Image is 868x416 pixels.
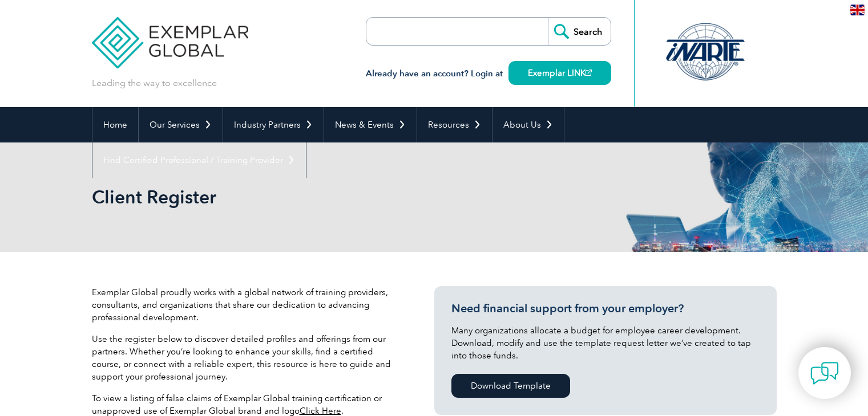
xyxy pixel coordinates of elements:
[451,324,760,362] p: Many organizations allocate a budget for employee career development. Download, modify and use th...
[92,333,400,383] p: Use the register below to discover detailed profiles and offerings from our partners. Whether you...
[300,406,341,416] a: Click Here
[810,359,839,388] img: contact-chat.png
[92,188,571,206] h2: Client Register
[223,107,324,142] a: Industry Partners
[92,107,138,142] a: Home
[417,107,492,142] a: Resources
[492,107,564,142] a: About Us
[92,77,217,89] p: Leading the way to excellence
[451,374,570,398] a: Download Template
[451,301,760,316] h3: Need financial support from your employer?
[508,61,611,85] a: Exemplar LINK
[324,107,417,142] a: News & Events
[850,5,865,15] img: en
[139,107,223,142] a: Our Services
[366,67,611,81] h3: Already have an account? Login at
[92,286,400,324] p: Exemplar Global proudly works with a global network of training providers, consultants, and organ...
[548,18,611,45] input: Search
[586,70,592,76] img: open_square.png
[92,142,306,178] a: Find Certified Professional / Training Provider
